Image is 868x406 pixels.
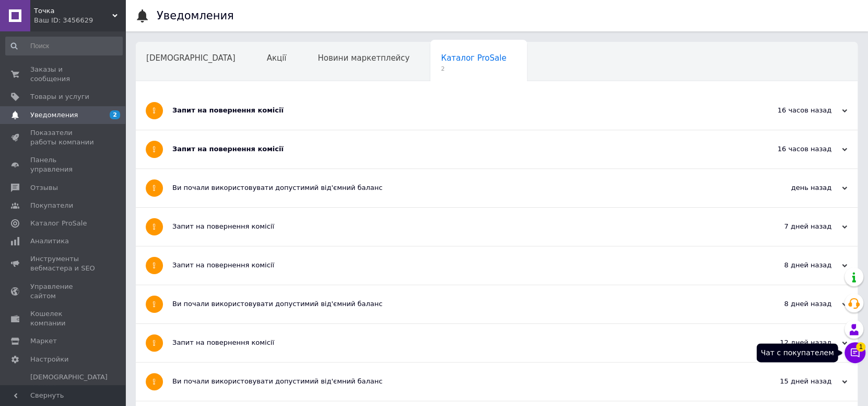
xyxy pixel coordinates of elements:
div: 12 дней назад [743,338,847,347]
div: день назад [743,183,847,193]
span: Заказы и сообщения [30,65,97,84]
span: Инструменты вебмастера и SEO [30,254,97,273]
span: Каталог ProSale [30,219,87,228]
h1: Уведомления [157,9,234,22]
span: Уведомления [30,110,78,120]
span: Аналитика [30,236,69,246]
span: Точка [34,6,112,16]
div: 16 часов назад [743,144,847,154]
span: 2 [441,65,506,73]
button: Чат с покупателем1 [844,342,865,363]
span: Кошелек компании [30,309,97,328]
div: 8 дней назад [743,261,847,270]
div: Ви почали використовувати допустимий від'ємний баланс [172,183,743,193]
span: Отзывы [30,183,58,193]
div: Ви почали використовувати допустимий від'ємний баланс [172,377,743,386]
span: Новини маркетплейсу [318,53,409,63]
div: 7 дней назад [743,222,847,231]
span: Показатели работы компании [30,128,97,147]
div: 8 дней назад [743,299,847,309]
span: Управление сайтом [30,282,97,301]
input: Поиск [5,37,123,55]
span: Маркет [30,336,57,346]
div: Запит на повернення комісії [172,106,743,115]
span: Каталог ProSale [441,53,506,63]
span: 1 [856,342,865,352]
span: Товары и услуги [30,92,89,101]
div: Запит на повернення комісії [172,144,743,154]
div: Чат с покупателем [756,343,838,362]
span: [DEMOGRAPHIC_DATA] [146,53,236,63]
div: 15 дней назад [743,377,847,386]
div: Запит на повернення комісії [172,222,743,231]
div: Ваш ID: 3456629 [34,16,125,25]
span: Настройки [30,355,68,364]
span: Покупатели [30,201,73,210]
div: 16 часов назад [743,106,847,115]
div: Запит на повернення комісії [172,338,743,347]
span: Панель управления [30,155,97,174]
span: 2 [110,110,120,119]
div: Ви почали використовувати допустимий від'ємний баланс [172,299,743,309]
div: Запит на повернення комісії [172,261,743,270]
span: Акції [267,53,287,63]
